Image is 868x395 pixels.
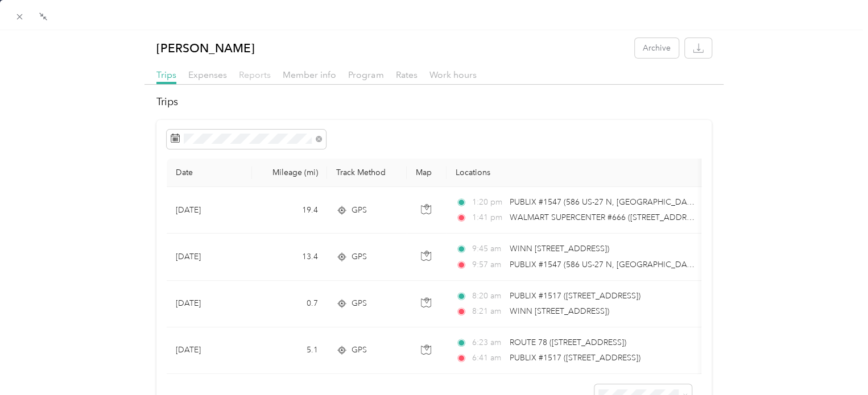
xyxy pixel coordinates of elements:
[447,159,708,187] th: Locations
[252,159,327,187] th: Mileage (mi)
[352,251,367,263] span: GPS
[352,204,367,217] span: GPS
[472,305,505,318] span: 8:21 am
[510,353,640,363] span: PUBLIX #1517 ([STREET_ADDRESS])
[252,187,327,234] td: 19.4
[239,69,271,80] span: Reports
[188,69,227,80] span: Expenses
[804,331,868,395] iframe: Everlance-gr Chat Button Frame
[510,291,640,301] span: PUBLIX #1517 ([STREET_ADDRESS])
[327,159,407,187] th: Track Method
[156,94,711,110] h2: Trips
[348,69,383,80] span: Program
[472,352,505,364] span: 6:41 am
[167,187,252,234] td: [DATE]
[510,197,787,207] span: PUBLIX #1547 (586 US-27 N, [GEOGRAPHIC_DATA], [GEOGRAPHIC_DATA])
[472,196,505,209] span: 1:20 pm
[167,159,252,187] th: Date
[352,297,367,310] span: GPS
[167,327,252,374] td: [DATE]
[252,281,327,327] td: 0.7
[407,159,447,187] th: Map
[472,259,505,271] span: 9:57 am
[472,290,505,302] span: 8:20 am
[472,243,505,255] span: 9:45 am
[510,306,609,316] span: WINN [STREET_ADDRESS])
[352,344,367,356] span: GPS
[167,281,252,327] td: [DATE]
[635,38,679,58] button: Archive
[156,38,255,58] p: [PERSON_NAME]
[252,234,327,280] td: 13.4
[156,69,176,80] span: Trips
[252,327,327,374] td: 5.1
[283,69,336,80] span: Member info
[510,213,705,222] span: WALMART SUPERCENTER #666 ([STREET_ADDRESS])
[395,69,417,80] span: Rates
[510,338,626,347] span: ROUTE 78 ([STREET_ADDRESS])
[472,336,505,349] span: 6:23 am
[472,211,505,224] span: 1:41 pm
[167,234,252,280] td: [DATE]
[510,260,787,269] span: PUBLIX #1547 (586 US-27 N, [GEOGRAPHIC_DATA], [GEOGRAPHIC_DATA])
[429,69,476,80] span: Work hours
[510,244,609,253] span: WINN [STREET_ADDRESS])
